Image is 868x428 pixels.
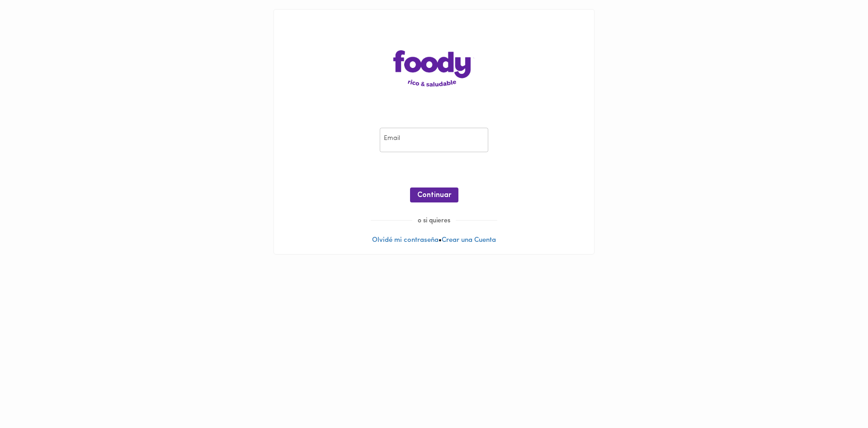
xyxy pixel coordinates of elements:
[412,217,456,224] span: o si quieres
[393,50,475,87] img: logo-main-page.png
[410,188,458,202] button: Continuar
[274,10,594,254] div: •
[442,237,496,244] a: Crear una Cuenta
[380,128,488,153] input: pepitoperez@gmail.com
[816,375,859,419] iframe: Messagebird Livechat Widget
[372,237,439,244] a: Olvidé mi contraseña
[417,191,451,200] span: Continuar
